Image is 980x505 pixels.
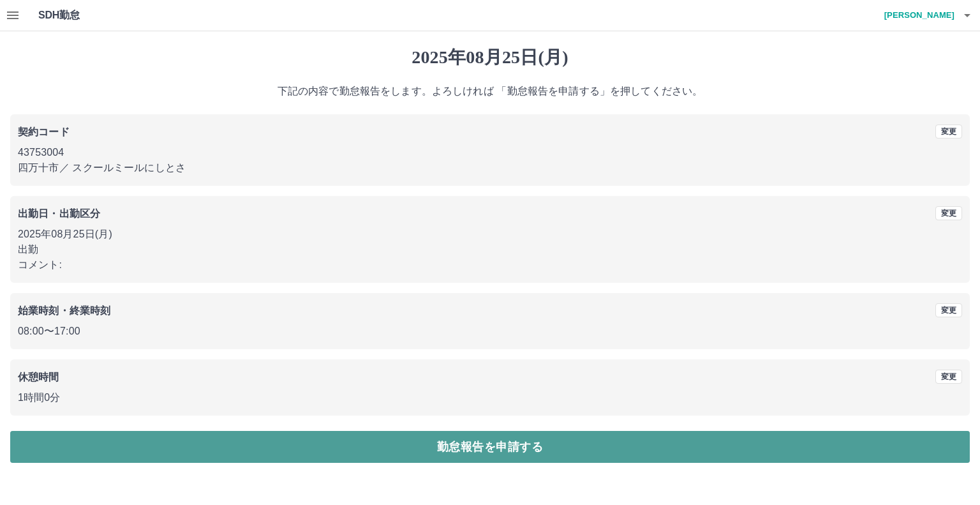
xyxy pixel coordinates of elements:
[935,303,962,317] button: 変更
[18,305,110,316] b: 始業時刻・終業時刻
[18,242,962,257] p: 出勤
[18,126,70,137] b: 契約コード
[10,431,970,463] button: 勤怠報告を申請する
[935,370,962,384] button: 変更
[18,227,962,242] p: 2025年08月25日(月)
[10,47,970,68] h1: 2025年08月25日(月)
[18,145,962,160] p: 43753004
[935,206,962,220] button: 変更
[18,160,962,176] p: 四万十市 ／ スクールミールにしとさ
[18,390,962,405] p: 1時間0分
[18,208,100,219] b: 出勤日・出勤区分
[18,324,962,339] p: 08:00 〜 17:00
[18,257,962,273] p: コメント:
[18,372,59,382] b: 休憩時間
[935,124,962,139] button: 変更
[10,84,970,99] p: 下記の内容で勤怠報告をします。よろしければ 「勤怠報告を申請する」を押してください。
